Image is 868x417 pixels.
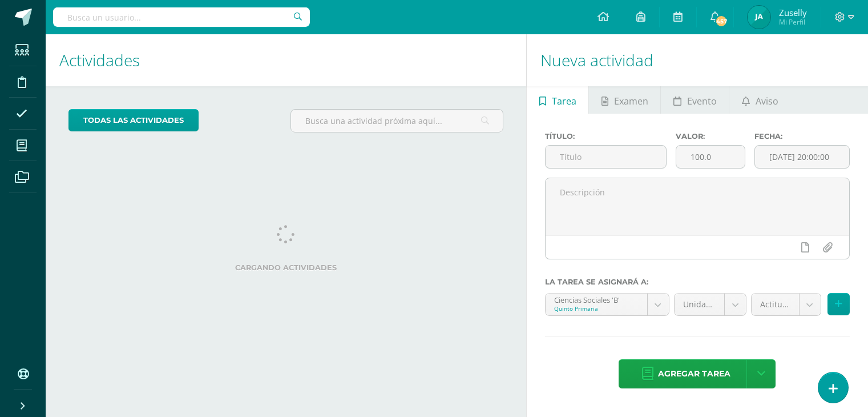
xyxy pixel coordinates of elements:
[676,132,745,141] label: Valor:
[687,87,717,115] span: Evento
[661,86,729,114] a: Evento
[554,294,639,304] div: Ciencias Sociales 'B'
[675,294,746,315] a: Unidad 4
[748,6,770,29] img: 4f97ebd412800f23847c207f5f26a84a.png
[545,278,850,286] label: La tarea se asignará a:
[68,263,503,272] label: Cargando actividades
[552,87,576,115] span: Tarea
[546,294,669,315] a: Ciencias Sociales 'B'Quinto Primaria
[683,294,716,315] span: Unidad 4
[53,7,310,27] input: Busca un usuario...
[715,15,728,27] span: 457
[755,146,849,168] input: Fecha de entrega
[546,146,666,168] input: Título
[676,146,745,168] input: Puntos máximos
[540,34,854,86] h1: Nueva actividad
[68,109,199,131] a: todas las Actividades
[658,360,730,388] span: Agregar tarea
[291,110,503,132] input: Busca una actividad próxima aquí...
[756,87,778,115] span: Aviso
[779,17,807,27] span: Mi Perfil
[614,87,648,115] span: Examen
[59,34,512,86] h1: Actividades
[752,294,821,315] a: Actitudes (5.0%)
[779,7,807,18] span: Zuselly
[754,132,850,141] label: Fecha:
[545,132,667,141] label: Título:
[527,86,588,114] a: Tarea
[729,86,790,114] a: Aviso
[589,86,660,114] a: Examen
[760,294,790,315] span: Actitudes (5.0%)
[554,304,639,312] div: Quinto Primaria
